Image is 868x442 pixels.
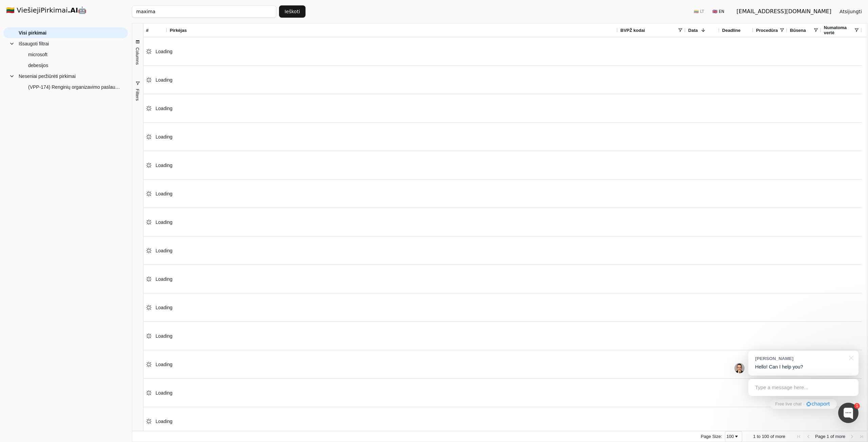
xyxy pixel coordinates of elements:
[156,248,173,253] span: Loading
[830,434,834,439] span: of
[279,5,305,18] button: Ieškoti
[859,434,864,439] div: Last Page
[19,28,46,38] span: Visi pirkimai
[824,25,854,35] span: Numatoma vertė
[770,434,774,439] span: of
[827,434,829,439] span: 1
[701,434,722,439] div: Page Size:
[757,434,761,439] span: to
[19,71,76,81] span: Neseniai peržiūrėti pirkimai
[156,77,173,83] span: Loading
[849,434,855,439] div: Next Page
[156,106,173,111] span: Loading
[835,434,845,439] span: more
[756,28,778,33] span: Procedūra
[762,434,769,439] span: 100
[688,28,698,33] span: Data
[834,5,867,18] button: Atsijungti
[156,219,173,225] span: Loading
[755,355,845,362] div: [PERSON_NAME]
[748,379,859,396] div: Type a message here...
[806,434,811,439] div: Previous Page
[156,191,173,196] span: Loading
[815,434,825,439] span: Page
[28,60,48,70] span: debesijos
[775,401,802,407] span: Free live chat
[156,390,173,396] span: Loading
[68,6,78,14] strong: .AI
[135,47,140,65] span: Columns
[28,82,121,92] span: (VPP-174) Renginių organizavimo paslaugos
[156,333,173,339] span: Loading
[734,363,745,373] img: Jonas
[708,6,728,17] button: 🇬🇧 EN
[135,89,140,101] span: Filters
[156,49,173,54] span: Loading
[736,7,831,16] div: [EMAIL_ADDRESS][DOMAIN_NAME]
[156,305,173,310] span: Loading
[620,28,645,33] span: BVPŽ kodai
[156,134,173,140] span: Loading
[132,5,276,18] input: Greita paieška...
[725,431,743,442] div: Page Size
[803,401,805,407] div: ·
[156,163,173,168] span: Loading
[775,434,785,439] span: more
[796,434,802,439] div: First Page
[755,363,852,371] p: Hello! Can I help you?
[753,434,755,439] span: 1
[156,419,173,424] span: Loading
[156,276,173,282] span: Loading
[170,28,187,33] span: Pirkėjas
[722,28,741,33] span: Deadline
[19,39,49,49] span: Išsaugoti filtrai
[156,362,173,367] span: Loading
[146,28,149,33] span: #
[770,399,836,409] a: Free live chat·
[854,403,860,409] div: 1
[790,28,806,33] span: Būsena
[28,49,47,60] span: microsoft
[727,434,734,439] div: 100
